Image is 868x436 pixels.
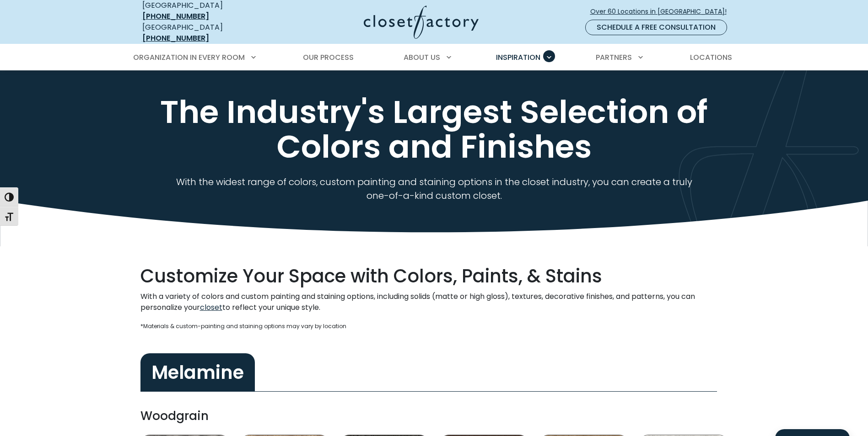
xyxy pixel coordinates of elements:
img: Closet Factory Logo [364,5,479,39]
span: Inspiration [496,52,540,63]
p: With a variety of colors and custom painting and staining options, including solids (matte or hig... [140,291,728,313]
h1: The Industry's Largest Selection of Colors and Finishes [140,95,728,164]
nav: Primary Menu [127,45,742,70]
span: Organization in Every Room [133,52,245,63]
a: closet [200,302,222,313]
h5: Customize Your Space with Colors, Paints, & Stains [140,265,728,287]
h3: Melamine [140,353,255,392]
h4: Woodgrain [140,403,728,429]
span: About Us [404,52,440,63]
span: Our Process [303,52,354,63]
div: [GEOGRAPHIC_DATA] [142,22,275,44]
span: *Materials & custom-painting and staining options may vary by location [140,322,346,330]
a: Schedule a Free Consultation [585,20,727,35]
a: Over 60 Locations in [GEOGRAPHIC_DATA]! [590,4,734,20]
span: Partners [596,52,632,63]
a: [PHONE_NUMBER] [142,33,209,43]
a: [PHONE_NUMBER] [142,11,209,21]
span: Over 60 Locations in [GEOGRAPHIC_DATA]! [590,7,734,16]
span: With the widest range of colors, custom painting and staining options in the closet industry, you... [176,175,692,202]
span: Locations [690,52,732,63]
